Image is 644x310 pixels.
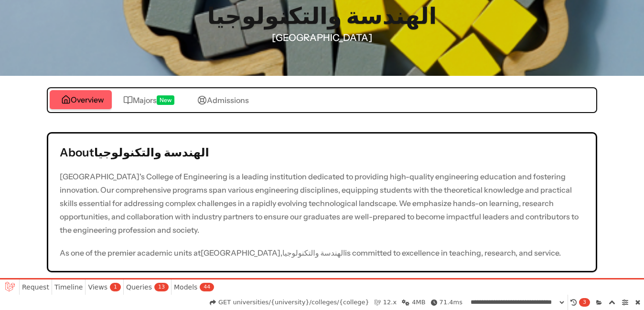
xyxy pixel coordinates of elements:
[60,246,584,259] p: As one of the premier academic units at [GEOGRAPHIC_DATA] , الهندسة والتكنولوجيا is committed to ...
[110,283,121,291] span: 1
[154,283,169,291] span: 13
[157,95,174,105] span: New
[60,145,584,160] h2: About الهندسة والتكنولوجيا
[272,31,372,44] p: [GEOGRAPHIC_DATA]
[207,4,437,27] h1: الهندسة والتكنولوجيا
[579,298,590,307] span: 3
[200,283,214,291] span: 44
[207,94,249,106] span: Admissions
[60,170,584,237] p: [GEOGRAPHIC_DATA]'s College of Engineering is a leading institution dedicated to providing high-q...
[133,94,157,106] span: Majors
[71,94,104,105] span: Overview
